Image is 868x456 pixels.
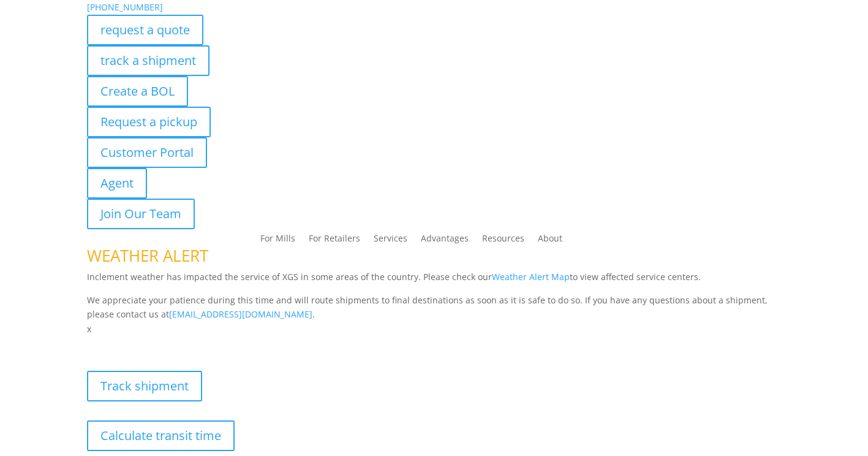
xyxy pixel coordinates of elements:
p: x [87,322,782,336]
a: [PHONE_NUMBER] [87,1,163,13]
a: Join Our Team [87,199,195,229]
p: We appreciate your patience during this time and will route shipments to final destinations as so... [87,293,782,322]
a: Advantages [421,234,469,248]
a: Customer Portal [87,137,207,168]
a: Calculate transit time [87,420,235,451]
a: Services [374,234,407,248]
span: WEATHER ALERT [87,245,208,267]
a: track a shipment [87,45,209,76]
a: request a quote [87,15,203,45]
a: Weather Alert Map [492,271,570,283]
p: Inclement weather has impacted the service of XGS in some areas of the country. Please check our ... [87,270,782,293]
a: Agent [87,168,147,199]
a: About [538,234,562,248]
a: Create a BOL [87,76,188,107]
a: Track shipment [87,371,202,401]
a: For Retailers [309,234,360,248]
b: Visibility, transparency, and control for your entire supply chain. [87,338,360,350]
a: Request a pickup [87,107,211,137]
a: Resources [482,234,524,248]
a: For Mills [260,234,295,248]
a: [EMAIL_ADDRESS][DOMAIN_NAME] [169,308,312,320]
